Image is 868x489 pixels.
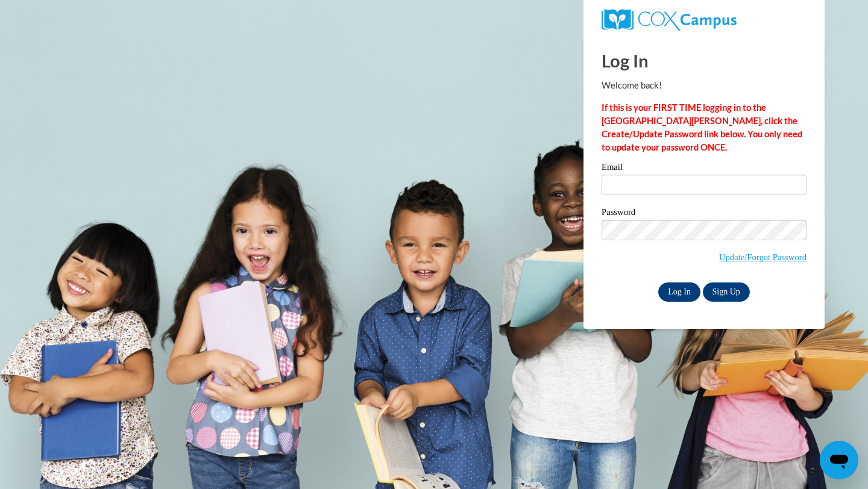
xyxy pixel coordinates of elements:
[602,163,807,175] label: Email
[658,282,700,302] input: Log In
[703,282,750,302] a: Sign Up
[719,252,807,262] a: Update/Forgot Password
[602,9,737,31] img: COX Campus
[820,441,858,479] iframe: Button to launch messaging window
[602,102,802,152] strong: If this is your FIRST TIME logging in to the [GEOGRAPHIC_DATA][PERSON_NAME], click the Create/Upd...
[602,9,807,31] a: COX Campus
[602,208,807,220] label: Password
[602,48,807,73] h1: Log In
[602,79,807,92] p: Welcome back!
